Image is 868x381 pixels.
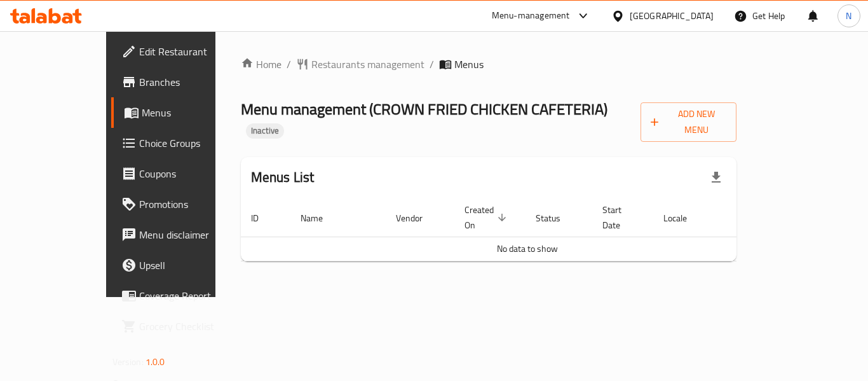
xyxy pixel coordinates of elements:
span: Coverage Report [139,288,241,303]
a: Coupons [111,158,251,189]
a: Upsell [111,250,251,281]
a: Edit Restaurant [111,36,251,67]
span: 1.0.0 [146,354,165,370]
span: Menu disclaimer [139,227,241,242]
span: No data to show [497,240,558,257]
span: Start Date [602,202,638,233]
a: Menus [111,97,251,128]
span: Add New Menu [651,106,726,138]
h2: Menus List [251,168,315,187]
div: Inactive [246,123,284,139]
span: Choice Groups [139,135,241,151]
span: Created On [465,202,510,233]
span: Branches [139,74,241,90]
table: enhanced table [241,198,814,261]
a: Coverage Report [111,281,251,311]
span: N [846,9,851,23]
span: Menu management ( CROWN FRIED CHICKEN CAFETERIA ) [241,95,607,123]
button: Add New Menu [641,102,736,142]
span: Locale [663,211,703,226]
a: Home [241,57,281,72]
span: Edit Restaurant [139,44,241,59]
a: Choice Groups [111,128,251,158]
a: Grocery Checklist [111,311,251,342]
span: Menus [454,57,484,72]
nav: breadcrumb [241,57,737,72]
span: Status [536,211,577,226]
a: Menu disclaimer [111,219,251,250]
span: Version: [112,354,144,370]
a: Promotions [111,189,251,219]
div: Export file [701,162,731,193]
span: Upsell [139,258,241,273]
span: Promotions [139,197,241,212]
span: Restaurants management [311,57,424,72]
th: Actions [719,198,814,237]
a: Branches [111,67,251,97]
li: / [430,57,434,72]
li: / [287,57,291,72]
div: Menu-management [492,8,570,24]
span: Name [301,211,339,226]
div: [GEOGRAPHIC_DATA] [630,9,714,23]
span: Grocery Checklist [139,319,241,334]
span: Vendor [396,211,439,226]
span: Coupons [139,166,241,181]
span: Menus [142,105,241,120]
span: ID [251,211,275,226]
span: Inactive [246,125,284,136]
a: Restaurants management [296,57,424,72]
